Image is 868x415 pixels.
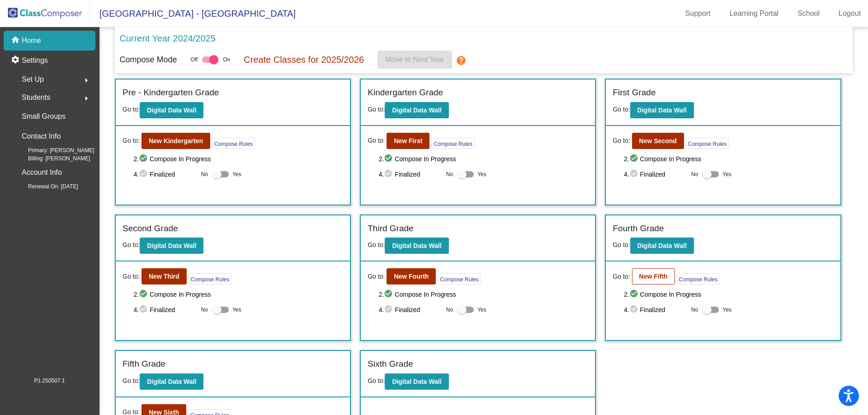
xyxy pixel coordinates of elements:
span: Primary: [PERSON_NAME] [14,146,94,154]
a: Logout [831,6,868,21]
b: New Second [639,137,677,145]
span: 4. Finalized [624,304,687,315]
a: Support [678,6,718,21]
span: No [446,306,453,314]
a: Learning Portal [722,6,786,21]
span: 2. Compose In Progress [379,154,589,164]
button: Compose Rules [431,138,474,149]
p: Account Info [22,166,62,179]
a: School [790,6,827,21]
button: Compose Rules [677,273,720,284]
span: 4. Finalized [379,169,442,180]
mat-icon: settings [11,55,22,66]
button: New Fourth [387,268,436,284]
label: Fifth Grade [123,358,165,371]
span: Go to: [613,136,630,145]
span: 2. Compose In Progress [133,154,343,164]
button: Digital Data Wall [385,102,448,118]
span: Move to Next Year [385,56,444,63]
p: Current Year 2024/2025 [119,32,215,45]
span: Go to: [368,241,385,248]
span: Set Up [22,73,44,86]
mat-icon: check_circle [384,169,395,180]
span: Off [190,56,198,64]
span: No [691,170,698,178]
span: No [446,170,453,178]
span: 2. Compose In Progress [133,289,343,300]
b: Digital Data Wall [147,107,196,114]
b: New First [394,137,422,145]
span: No [691,306,698,314]
span: 4. Finalized [379,304,442,315]
p: Contact Info [22,130,61,143]
mat-icon: help [456,55,467,66]
span: Renewal On: [DATE] [14,182,78,191]
span: Go to: [123,272,140,281]
mat-icon: check_circle [139,154,150,164]
span: Yes [722,169,731,180]
b: New Third [149,273,179,280]
button: Compose Rules [686,138,729,149]
p: Settings [22,55,48,66]
label: Fourth Grade [613,222,664,235]
span: Go to: [368,106,385,113]
span: No [201,170,208,178]
mat-icon: check_circle [384,289,395,300]
span: Go to: [613,272,630,281]
button: New Kindergarten [142,133,210,149]
button: New Third [142,268,187,284]
span: Yes [722,304,731,315]
label: Sixth Grade [368,358,413,371]
b: New Kindergarten [149,137,203,145]
button: New Fifth [632,268,675,284]
span: Students [22,91,50,104]
b: Digital Data Wall [637,242,687,249]
button: Digital Data Wall [140,238,203,254]
p: Home [22,35,41,46]
span: 4. Finalized [133,169,196,180]
button: Compose Rules [212,138,255,149]
button: Compose Rules [438,273,481,284]
mat-icon: arrow_right [81,75,92,86]
button: New Second [632,133,684,149]
button: Compose Rules [189,273,231,284]
span: Yes [232,304,241,315]
span: Billing: [PERSON_NAME] [14,154,90,163]
label: Kindergarten Grade [368,86,443,99]
mat-icon: check_circle [384,304,395,315]
label: First Grade [613,86,656,99]
span: Yes [477,304,486,315]
span: No [201,306,208,314]
button: Digital Data Wall [385,373,448,390]
span: 2. Compose In Progress [379,289,589,300]
mat-icon: arrow_right [81,93,92,104]
b: Digital Data Wall [392,242,441,249]
label: Second Grade [123,222,178,235]
mat-icon: check_circle [139,169,150,180]
label: Third Grade [368,222,413,235]
button: Move to Next Year [377,51,452,69]
span: 2. Compose In Progress [624,289,834,300]
b: New Fourth [394,273,429,280]
mat-icon: check_circle [629,304,640,315]
span: [GEOGRAPHIC_DATA] - [GEOGRAPHIC_DATA] [90,6,296,21]
mat-icon: home [11,35,22,46]
button: New First [387,133,429,149]
span: Go to: [123,106,140,113]
b: Digital Data Wall [392,107,441,114]
span: Yes [477,169,486,180]
b: Digital Data Wall [147,378,196,385]
span: Go to: [613,241,630,248]
mat-icon: check_circle [629,289,640,300]
button: Digital Data Wall [140,102,203,118]
p: Create Classes for 2025/2026 [244,53,364,66]
button: Digital Data Wall [630,102,694,118]
span: 4. Finalized [624,169,687,180]
span: Yes [232,169,241,180]
mat-icon: check_circle [139,304,150,315]
p: Small Groups [22,110,66,123]
span: Go to: [613,106,630,113]
label: Pre - Kindergarten Grade [123,86,219,99]
span: Go to: [123,136,140,145]
span: Go to: [368,377,385,384]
